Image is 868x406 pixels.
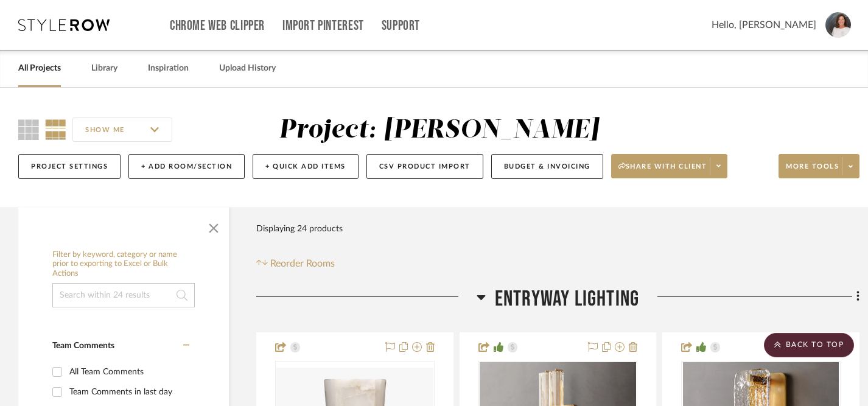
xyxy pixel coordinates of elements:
[52,341,114,350] span: Team Comments
[270,256,335,271] span: Reorder Rooms
[18,60,61,77] a: All Projects
[18,154,121,179] button: Project Settings
[201,214,226,238] button: Close
[52,283,195,307] input: Search within 24 results
[786,162,839,180] span: More tools
[52,250,195,279] h6: Filter by keyword, category or name prior to exporting to Excel or Bulk Actions
[764,333,854,357] scroll-to-top-button: BACK TO TOP
[825,12,851,38] img: avatar
[618,162,707,180] span: Share with client
[148,60,189,77] a: Inspiration
[91,60,117,77] a: Library
[279,117,599,143] div: Project: [PERSON_NAME]
[128,154,245,179] button: + Add Room/Section
[253,154,359,179] button: + Quick Add Items
[712,18,816,32] span: Hello, [PERSON_NAME]
[611,154,728,178] button: Share with client
[219,60,276,77] a: Upload History
[366,154,483,179] button: CSV Product Import
[69,362,186,382] div: All Team Comments
[779,154,859,178] button: More tools
[256,217,343,241] div: Displaying 24 products
[69,382,186,402] div: Team Comments in last day
[170,21,265,31] a: Chrome Web Clipper
[282,21,364,31] a: Import Pinterest
[256,256,335,271] button: Reorder Rooms
[491,154,603,179] button: Budget & Invoicing
[495,286,639,312] span: Entryway Lighting
[382,21,420,31] a: Support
